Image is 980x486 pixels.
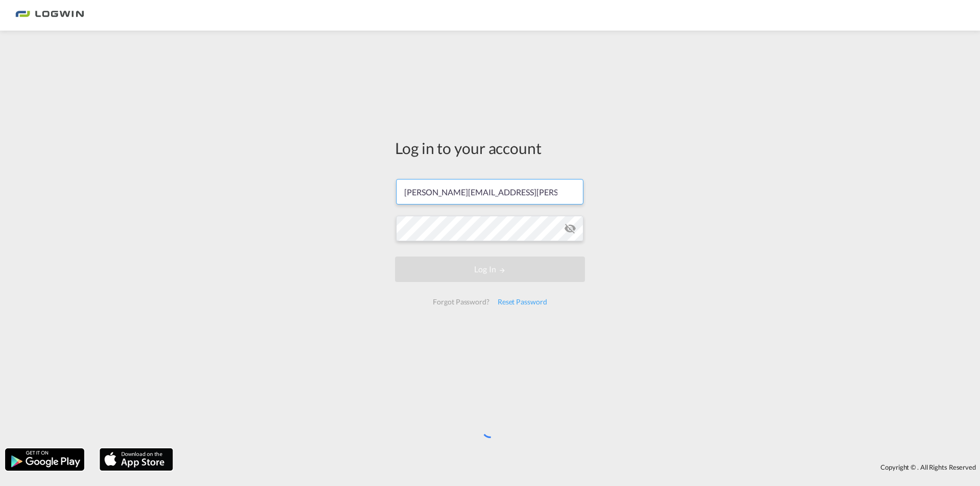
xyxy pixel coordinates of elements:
[178,458,980,476] div: Copyright © . All Rights Reserved
[15,4,84,27] img: bc73a0e0d8c111efacd525e4c8ad7d32.png
[429,293,493,311] div: Forgot Password?
[395,137,585,159] div: Log in to your account
[396,179,583,204] input: Enter email/phone number
[494,293,551,311] div: Reset Password
[564,222,576,235] md-icon: icon-eye-off
[4,447,85,472] img: google.png
[395,257,585,282] button: LOGIN
[99,447,174,472] img: apple.png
